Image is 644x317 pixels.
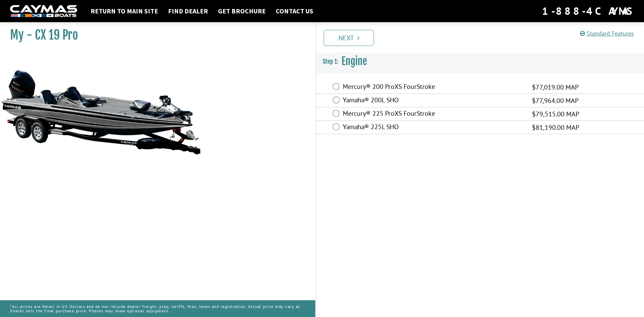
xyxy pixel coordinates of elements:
span: $77,019.00 MAP [532,82,579,92]
span: $81,190.00 MAP [532,122,579,133]
img: white-logo-c9c8dbefe5ff5ceceb0f0178aa75bf4bb51f6bca0971e226c86eb53dfe498488.png [10,5,77,17]
a: Get Brochure [215,7,269,15]
a: Find Dealer [165,7,211,15]
a: Contact Us [272,7,317,15]
h1: My - CX 19 Pro [10,28,299,43]
a: Return to main site [87,7,161,15]
h3: Engine [316,49,644,74]
ul: Pagination [322,29,644,46]
label: Mercury® 225 ProXS FourStroke [343,109,524,119]
p: *All prices are Retail in US Dollars and do not include dealer freight, prep, tariffs, fees, taxe... [10,301,305,316]
label: Yamaha® 200L SHO [343,96,524,106]
label: Mercury® 200 ProXS FourStroke [343,83,524,92]
span: $77,964.00 MAP [532,96,579,106]
label: Yamaha® 225L SHO [343,123,524,133]
a: Standard Features [580,30,634,37]
div: 1-888-4CAYMAS [542,4,634,18]
a: Next [324,30,374,46]
span: $79,515.00 MAP [532,109,579,119]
